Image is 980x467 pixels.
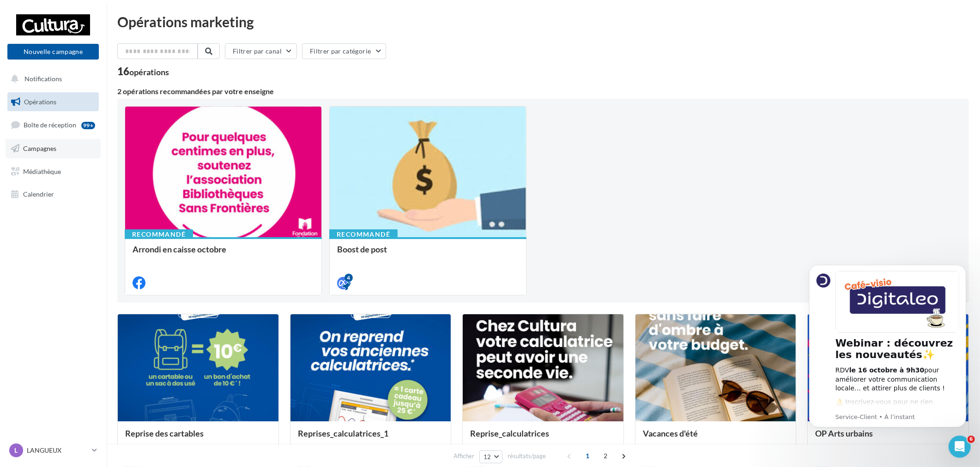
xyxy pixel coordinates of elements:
[129,68,169,76] div: opérations
[7,442,99,459] a: L LANGUEUX
[643,429,789,447] div: Vacances d'été
[6,162,101,181] a: Médiathèque
[479,450,503,463] button: 12
[345,274,353,282] div: 4
[302,43,386,59] button: Filtrer par catégorie
[125,229,193,239] div: Recommandé
[949,436,971,458] iframe: Intercom live chat
[795,253,980,462] iframe: Intercom notifications message
[117,15,969,29] div: Opérations marketing
[24,75,62,83] span: Notifications
[81,122,95,129] div: 99+
[23,144,56,152] span: Campagnes
[580,449,595,463] span: 1
[133,245,314,263] div: Arrondi en caisse octobre
[6,115,101,135] a: Boîte de réception99+
[6,139,101,158] a: Campagnes
[470,429,616,447] div: Reprise_calculatrices
[454,452,474,461] span: Afficher
[225,43,297,59] button: Filtrer par canal
[968,436,975,443] span: 6
[6,69,97,89] button: Notifications
[27,446,88,455] p: LANGUEUX
[484,453,491,461] span: 12
[24,121,76,129] span: Boîte de réception
[117,88,969,95] div: 2 opérations recommandées par votre enseigne
[117,66,169,77] div: 16
[6,92,101,112] a: Opérations
[125,429,271,447] div: Reprise des cartables
[337,245,519,263] div: Boost de post
[6,185,101,204] a: Calendrier
[329,229,398,239] div: Recommandé
[15,446,18,455] span: L
[24,98,56,106] span: Opérations
[23,167,61,175] span: Médiathèque
[598,449,613,463] span: 2
[23,190,54,198] span: Calendrier
[298,429,444,447] div: Reprises_calculatrices_1
[7,44,99,60] button: Nouvelle campagne
[508,452,546,461] span: résultats/page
